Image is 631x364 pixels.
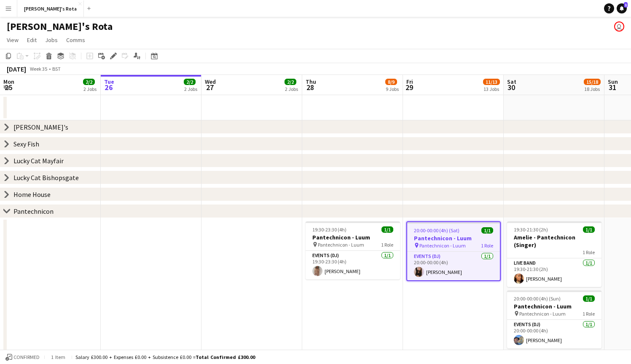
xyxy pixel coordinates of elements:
div: 2 Jobs [285,86,298,92]
span: View [7,36,19,44]
app-card-role: Live Band1/119:30-21:30 (2h)[PERSON_NAME] [507,258,601,287]
a: View [3,35,22,45]
span: Total Confirmed £300.00 [196,354,255,360]
h1: [PERSON_NAME]'s Rota [7,20,113,33]
span: Wed [205,78,216,85]
span: Pantechnicon - Luum [419,242,466,249]
div: [DATE] [7,65,26,73]
span: 2/2 [83,79,95,85]
div: Lucky Cat Mayfair [13,157,64,165]
span: 1 [624,2,628,8]
span: 1 Role [381,242,393,248]
a: Edit [24,35,40,45]
span: 26 [103,82,114,92]
div: BST [52,66,61,72]
span: 19:30-23:30 (4h) [312,226,346,233]
div: Salary £300.00 + Expenses £0.00 + Subsistence £0.00 = [75,354,255,360]
div: [PERSON_NAME]'s [13,123,68,131]
span: Week 35 [28,66,49,72]
span: Pantechnicon - Luum [318,242,364,248]
span: 1/1 [583,226,595,233]
span: 15/18 [584,79,601,85]
span: 20:00-00:00 (4h) (Sat) [414,227,459,234]
span: Comms [66,36,85,44]
span: Jobs [45,36,58,44]
app-job-card: 20:00-00:00 (4h) (Sat)1/1Pantechnicon - Luum Pantechnicon - Luum1 RoleEvents (DJ)1/120:00-00:00 (... [406,221,501,281]
div: 2 Jobs [184,86,197,92]
h3: Pantechnicon - Luum [407,234,500,242]
app-user-avatar: Katie Farrow [614,21,624,32]
button: Confirmed [4,353,41,362]
app-card-role: Events (DJ)1/120:00-00:00 (4h)[PERSON_NAME] [507,320,601,348]
app-job-card: 19:30-21:30 (2h)1/1Amelie - Pantechnicon (Singer)1 RoleLive Band1/119:30-21:30 (2h)[PERSON_NAME] [507,221,601,287]
span: 19:30-21:30 (2h) [514,226,548,233]
app-card-role: Events (DJ)1/120:00-00:00 (4h)[PERSON_NAME] [407,252,500,280]
span: 1 Role [583,311,595,317]
span: 1 Role [583,249,595,255]
h3: Pantechnicon - Luum [306,234,400,241]
span: Sat [507,78,516,85]
a: 1 [617,3,627,13]
span: 2/2 [184,79,196,85]
div: Pantechnicon [13,207,54,215]
span: Edit [27,36,37,44]
div: Sexy Fish [13,140,39,148]
span: 11/13 [483,79,500,85]
span: 27 [204,82,216,92]
span: Pantechnicon - Luum [519,311,566,317]
span: Tue [104,78,114,85]
span: 29 [405,82,413,92]
div: 13 Jobs [483,86,499,92]
span: Sun [608,78,618,85]
span: Mon [3,78,14,85]
h3: Pantechnicon - Luum [507,303,601,310]
span: 1/1 [381,226,393,233]
span: Confirmed [13,354,40,360]
span: 1/1 [481,227,493,234]
span: 20:00-00:00 (4h) (Sun) [514,295,561,302]
span: 1 item [48,354,68,360]
a: Comms [63,35,89,45]
button: [PERSON_NAME]'s Rota [17,0,84,17]
span: 25 [2,82,14,92]
div: Lucky Cat Bishopsgate [13,173,79,182]
span: 8/9 [385,79,397,85]
span: 30 [506,82,516,92]
span: 1 Role [481,242,493,249]
h3: Amelie - Pantechnicon (Singer) [507,234,601,249]
app-job-card: 19:30-23:30 (4h)1/1Pantechnicon - Luum Pantechnicon - Luum1 RoleEvents (DJ)1/119:30-23:30 (4h)[PE... [306,221,400,279]
span: 1/1 [583,295,595,302]
app-job-card: 20:00-00:00 (4h) (Sun)1/1Pantechnicon - Luum Pantechnicon - Luum1 RoleEvents (DJ)1/120:00-00:00 (... [507,290,601,348]
span: Fri [406,78,413,85]
app-card-role: Events (DJ)1/119:30-23:30 (4h)[PERSON_NAME] [306,251,400,279]
div: 9 Jobs [386,86,399,92]
div: 18 Jobs [584,86,600,92]
span: Thu [306,78,316,85]
span: 28 [304,82,316,92]
span: 2/2 [285,79,296,85]
div: 2 Jobs [83,86,97,92]
div: Home House [13,190,51,199]
span: 31 [607,82,618,92]
a: Jobs [42,35,61,45]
